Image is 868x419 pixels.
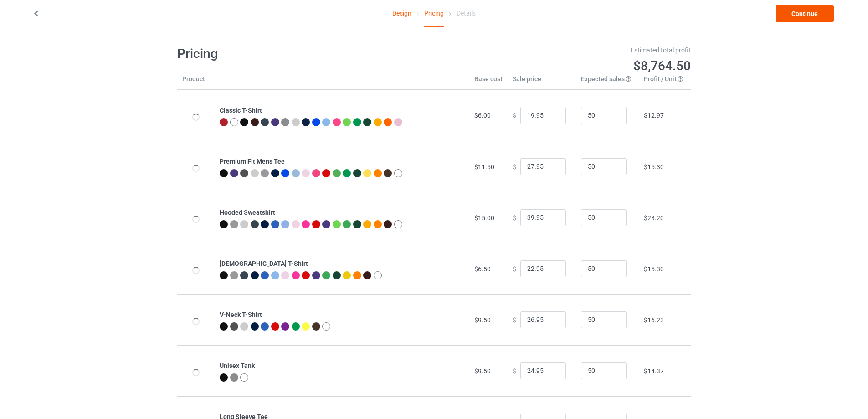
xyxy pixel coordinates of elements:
b: V-Neck T-Shirt [220,311,262,318]
th: Base cost [469,74,508,90]
span: $11.50 [474,163,494,171]
span: $6.00 [474,112,491,119]
span: $ [513,316,516,323]
div: Estimated total profit [441,46,691,55]
span: $15.00 [474,214,494,222]
span: $ [513,214,516,221]
span: $14.37 [644,367,664,375]
b: Unisex Tank [220,362,255,369]
span: $ [513,265,516,272]
h1: Pricing [177,46,428,62]
b: Premium Fit Mens Tee [220,158,285,165]
span: $12.97 [644,112,664,119]
b: [DEMOGRAPHIC_DATA] T-Shirt [220,260,308,267]
img: heather_texture.png [230,373,238,382]
th: Sale price [508,74,576,90]
span: $6.50 [474,265,491,273]
a: Design [392,0,411,26]
div: Pricing [424,0,444,27]
span: $9.50 [474,316,491,324]
th: Expected sales [576,74,639,90]
span: $8,764.50 [633,58,691,73]
span: $23.20 [644,214,664,222]
a: Continue [776,5,834,22]
span: $ [513,163,516,170]
span: $16.23 [644,316,664,324]
b: Hooded Sweatshirt [220,209,275,216]
span: $9.50 [474,367,491,375]
b: Classic T-Shirt [220,107,262,114]
div: Details [457,0,476,26]
span: $15.30 [644,265,664,273]
img: heather_texture.png [261,169,269,177]
span: $ [513,367,516,374]
img: heather_texture.png [281,118,289,126]
span: $15.30 [644,163,664,171]
span: $ [513,112,516,119]
th: Product [177,74,215,90]
th: Profit / Unit [639,74,691,90]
